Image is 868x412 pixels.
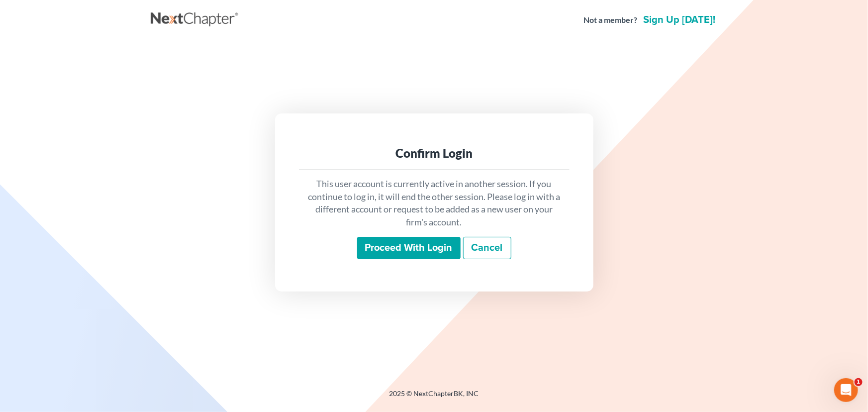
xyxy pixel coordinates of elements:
[307,145,562,161] div: Confirm Login
[463,237,511,260] a: Cancel
[151,389,718,407] div: 2025 © NextChapterBK, INC
[307,178,562,229] p: This user account is currently active in another session. If you continue to log in, it will end ...
[855,378,863,386] span: 1
[357,237,461,260] input: Proceed with login
[584,14,638,26] strong: Not a member?
[834,378,858,402] iframe: Intercom live chat
[642,15,718,25] a: Sign up [DATE]!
